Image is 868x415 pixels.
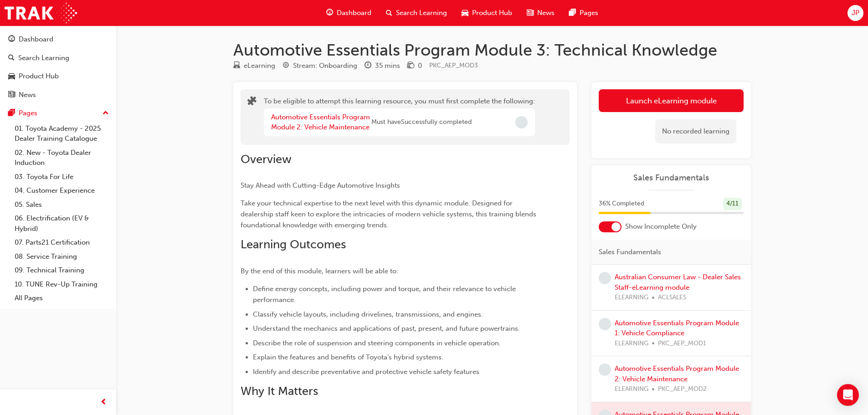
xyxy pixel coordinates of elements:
[723,198,742,210] div: 4 / 11
[407,62,414,70] span: money-icon
[8,72,15,81] span: car-icon
[472,8,512,18] span: Product Hub
[5,3,77,23] img: Trak
[625,221,697,232] span: Show Incomplete Only
[615,338,648,349] span: ELEARNING
[599,89,744,112] button: Launch eLearning module
[4,29,113,105] button: DashboardSearch LearningProduct HubNews
[11,170,113,184] a: 03. Toyota For Life
[19,90,36,100] div: News
[233,40,751,60] h1: Automotive Essentials Program Module 3: Technical Knowledge
[519,4,562,22] a: news-iconNews
[11,263,113,277] a: 09. Technical Training
[4,105,113,122] button: Pages
[282,60,357,72] div: Stream
[253,324,520,333] span: Understand the mechanics and applications of past, present, and future powertrains.
[418,61,422,71] div: 0
[365,60,400,72] div: Duration
[580,8,598,18] span: Pages
[569,7,576,19] span: pages-icon
[599,199,644,209] span: 36 % Completed
[4,87,113,103] a: News
[241,199,538,229] span: Take your technical expertise to the next level with this dynamic module. Designed for dealership...
[8,91,15,99] span: news-icon
[4,68,113,85] a: Product Hub
[11,146,113,170] a: 02. New - Toyota Dealer Induction
[615,292,648,303] span: ELEARNING
[11,236,113,250] a: 07. Parts21 Certification
[293,61,357,71] div: Stream: Onboarding
[326,7,333,19] span: guage-icon
[241,267,398,275] span: By the end of this module, learners will be able to:
[264,96,535,138] div: To be eligible to attempt this learning resource, you must first complete the following:
[8,54,15,62] span: search-icon
[429,61,478,69] span: Learning resource code
[282,62,289,70] span: target-icon
[615,364,739,383] a: Automotive Essentials Program Module 2: Vehicle Maintenance
[658,292,686,303] span: ACLSALES
[319,4,379,22] a: guage-iconDashboard
[244,61,275,71] div: eLearning
[233,60,275,72] div: Type
[537,8,555,18] span: News
[562,4,606,22] a: pages-iconPages
[11,250,113,264] a: 08. Service Training
[655,119,736,143] div: No recorded learning
[837,384,859,406] div: Open Intercom Messenger
[253,353,443,361] span: Explain the features and benefits of Toyota’s hybrid systems.
[271,113,370,132] a: Automotive Essentials Program Module 2: Vehicle Maintenance
[599,173,744,183] a: Sales Fundamentals
[241,181,400,190] span: Stay Ahead with Cutting-Edge Automotive Insights
[233,62,240,70] span: learningResourceType_ELEARNING-icon
[599,272,611,284] span: learningRecordVerb_NONE-icon
[396,8,447,18] span: Search Learning
[253,339,501,347] span: Describe the role of suspension and steering components in vehicle operation.
[100,397,107,408] span: prev-icon
[253,310,483,318] span: Classify vehicle layouts, including drivelines, transmissions, and engines.
[247,97,257,108] span: puzzle-icon
[847,5,863,21] button: JP
[615,319,739,338] a: Automotive Essentials Program Module 1: Vehicle Compliance
[658,384,707,395] span: PKC_AEP_MOD2
[379,4,454,22] a: search-iconSearch Learning
[253,368,479,376] span: Identify and describe preventative and protective vehicle safety features
[103,108,109,119] span: up-icon
[337,8,371,18] span: Dashboard
[371,117,472,128] span: Must have Successfully completed
[253,285,518,304] span: Define energy concepts, including power and torque, and their relevance to vehicle performance.
[11,122,113,146] a: 01. Toyota Academy - 2025 Dealer Training Catalogue
[599,247,661,257] span: Sales Fundamentals
[615,384,648,395] span: ELEARNING
[599,318,611,330] span: learningRecordVerb_NONE-icon
[11,198,113,212] a: 05. Sales
[515,116,528,128] span: Incomplete
[375,61,400,71] div: 35 mins
[11,277,113,292] a: 10. TUNE Rev-Up Training
[599,364,611,376] span: learningRecordVerb_NONE-icon
[658,338,706,349] span: PKC_AEP_MOD1
[8,109,15,118] span: pages-icon
[615,273,741,292] a: Australian Consumer Law - Dealer Sales Staff-eLearning module
[4,31,113,48] a: Dashboard
[11,184,113,198] a: 04. Customer Experience
[11,211,113,236] a: 06. Electrification (EV & Hybrid)
[852,8,859,18] span: JP
[365,62,371,70] span: clock-icon
[386,7,392,19] span: search-icon
[527,7,534,19] span: news-icon
[8,36,15,44] span: guage-icon
[241,384,318,398] span: Why It Matters
[19,108,37,118] div: Pages
[462,7,468,19] span: car-icon
[18,53,69,63] div: Search Learning
[19,71,59,82] div: Product Hub
[4,50,113,67] a: Search Learning
[407,60,422,72] div: Price
[241,237,346,251] span: Learning Outcomes
[19,34,53,45] div: Dashboard
[241,152,292,166] span: Overview
[454,4,519,22] a: car-iconProduct Hub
